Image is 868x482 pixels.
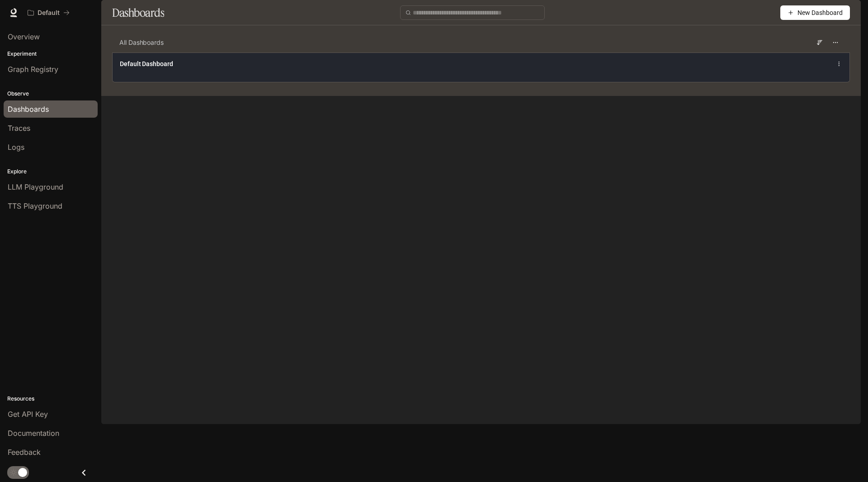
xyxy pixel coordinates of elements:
[797,8,843,18] span: New Dashboard
[120,59,173,68] a: Default Dashboard
[38,9,60,17] p: Default
[112,4,164,22] h1: Dashboards
[24,4,74,22] button: All workspaces
[780,5,850,20] button: New Dashboard
[119,38,164,47] span: All Dashboards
